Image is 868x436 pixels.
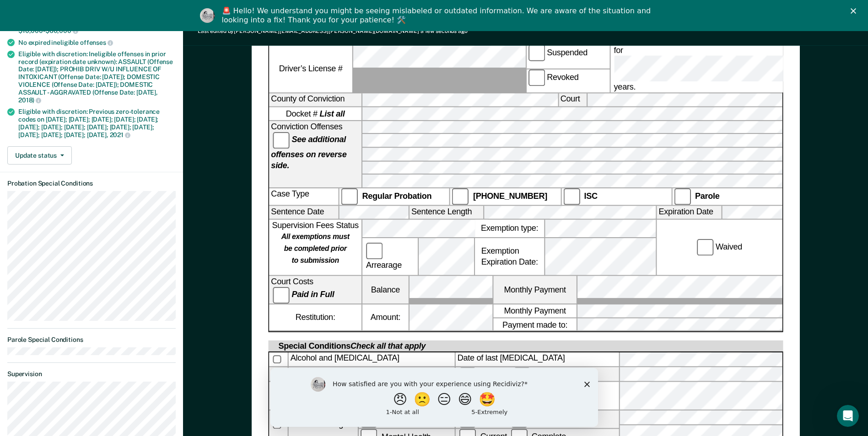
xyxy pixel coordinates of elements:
strong: Paid in Full [291,290,334,299]
div: Exemption Expiration Date: [475,238,544,275]
label: Balance [362,276,409,304]
span: 2018) [18,96,41,104]
strong: See additional offenses on reverse side. [271,135,346,170]
span: 2021 [110,131,130,138]
label: Driver’s License # [269,45,352,93]
label: Amount: [362,304,409,330]
label: Sentence Date [269,206,338,219]
label: County of Conviction [269,94,361,106]
strong: Regular Probation [362,191,431,201]
label: Exemption type: [475,220,544,237]
label: for years. [612,45,868,93]
div: Case Type [269,188,338,205]
input: [PHONE_NUMBER] [452,188,469,205]
input: Waived [697,239,714,256]
label: Waived [695,239,744,256]
strong: Parole [695,191,720,201]
div: 🚨 Hello! We understand you might be seeing mislabeled or outdated information. We are aware of th... [222,6,654,25]
div: Conviction Offenses [269,121,361,187]
label: Arrearage [364,243,416,271]
strong: [PHONE_NUMBER] [473,191,547,201]
label: Court [558,94,586,106]
label: Expiration Date [657,206,721,219]
label: Monthly Payment [493,276,577,304]
input: Arrearage [366,243,383,260]
div: Restitution: [269,304,361,330]
input: Regular Probation [341,188,358,205]
dt: Supervision [7,370,176,378]
span: a few seconds ago [421,28,468,34]
div: No expired ineligible [18,38,176,47]
label: Suspended [526,45,609,69]
strong: ISC [584,191,597,201]
input: for years. [614,56,866,82]
input: Suspended [528,45,545,62]
div: Close [851,8,860,14]
div: Eligible with discretion: Ineligible offenses in prior record (expiration date unknown): ASSAULT ... [18,50,176,104]
input: Parole [674,188,691,205]
dt: Probation Special Conditions [7,180,176,187]
input: See additional offenses on reverse side. [273,132,290,149]
dt: Parole Special Conditions [7,336,176,344]
iframe: Intercom live chat [837,405,859,427]
div: Court Costs [269,276,361,304]
button: Update status [7,146,72,165]
span: offenses [80,39,113,46]
label: Payment made to: [493,318,577,331]
div: Eligible with discretion: Previous zero-tolerance codes on [DATE]; [DATE]; [DATE]; [DATE]; [DATE]... [18,108,176,139]
strong: All exemptions must be completed prior to submission [281,233,349,265]
span: Docket # [286,108,345,119]
span: Check all that apply [350,342,426,351]
input: Paid in Full [273,287,290,304]
img: Profile image for Kim [200,8,215,23]
input: ISC [563,188,580,205]
div: Supervision Fees Status [269,220,361,275]
iframe: Survey by Kim from Recidiviz [270,368,598,427]
label: Sentence Length [410,206,483,219]
label: Monthly Payment [493,304,577,317]
input: Revoked [528,69,545,86]
strong: List all [319,109,345,118]
label: Revoked [526,69,609,93]
label: Date of last [MEDICAL_DATA] [455,353,618,367]
div: Alcohol and [MEDICAL_DATA] [288,353,454,367]
div: Special Conditions [276,341,427,352]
